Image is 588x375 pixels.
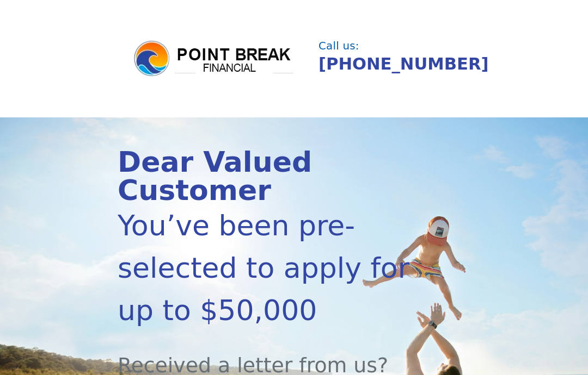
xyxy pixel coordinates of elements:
[318,41,465,52] div: Call us:
[118,148,418,204] div: Dear Valued Customer
[118,204,418,332] div: You’ve been pre-selected to apply for up to $50,000
[132,39,296,78] img: logo.png
[318,54,488,73] a: [PHONE_NUMBER]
